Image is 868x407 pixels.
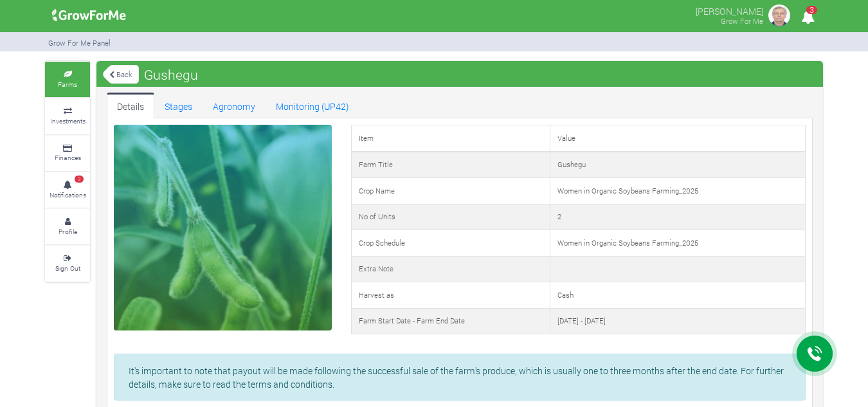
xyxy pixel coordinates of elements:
td: Crop Schedule [351,230,550,257]
a: Farms [45,62,90,97]
small: Sign Out [55,264,80,273]
td: Women in Organic Soybeans Farming_2025 [550,230,805,257]
p: [PERSON_NAME] [696,3,763,18]
i: Notifications [795,3,820,32]
img: growforme image [766,3,792,28]
td: Gushegu [550,152,805,178]
small: Grow For Me Panel [48,38,111,48]
a: Investments [45,98,90,134]
a: Monitoring (UP42) [266,93,359,118]
a: Finances [45,136,90,171]
span: 3 [806,6,817,14]
a: Sign Out [45,246,90,281]
td: Value [550,125,805,152]
td: Harvest as [351,282,550,309]
a: Agronomy [203,93,266,118]
a: Profile [45,209,90,244]
small: Finances [55,153,81,162]
a: 3 [795,12,820,24]
span: Gushegu [141,62,201,87]
td: No of Units [351,204,550,230]
span: 3 [75,176,84,183]
a: 3 Notifications [45,172,90,208]
td: Crop Name [351,178,550,204]
td: Women in Organic Soybeans Farming_2025 [550,178,805,204]
small: Farms [58,80,77,89]
td: Item [351,125,550,152]
small: Profile [59,227,77,236]
td: Extra Note [351,256,550,282]
small: Investments [50,116,86,125]
td: Farm Start Date - Farm End Date [351,308,550,334]
img: growforme image [48,3,131,28]
p: It's important to note that payout will be made following the successful sale of the farm's produ... [129,364,791,391]
td: Farm Title [351,152,550,178]
a: Back [103,64,139,85]
small: Notifications [50,190,86,199]
a: Stages [154,93,203,118]
small: Grow For Me [721,16,763,26]
td: [DATE] - [DATE] [550,308,805,334]
td: Cash [550,282,805,309]
a: Details [107,93,154,118]
td: 2 [550,204,805,230]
